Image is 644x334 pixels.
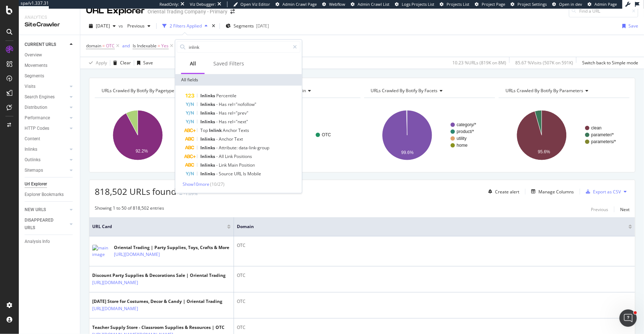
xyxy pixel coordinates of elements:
[120,60,131,66] div: Clear
[136,149,148,154] text: 92.2%
[25,238,75,245] a: Analysis Info
[25,21,74,29] div: SiteCrawler
[440,1,469,7] a: Projects List
[92,305,138,312] a: [URL][DOMAIN_NAME]
[552,1,582,7] a: Open in dev
[119,23,124,29] span: vs
[219,145,239,151] span: Attribute:
[179,193,182,195] img: Equal
[239,145,269,151] span: data-link-group
[124,23,145,29] span: Previous
[92,279,138,286] a: [URL][DOMAIN_NAME]
[504,85,623,97] h4: URLs Crawled By Botify By parameters
[457,136,466,141] text: utility
[25,180,47,188] div: Url Explorer
[559,1,582,7] span: Open in dev
[200,119,216,125] span: Inlinks
[86,43,101,49] span: domain
[223,20,272,32] button: Segments[DATE]
[237,298,632,305] div: OTC
[591,206,608,213] div: Previous
[184,190,197,197] div: -1.09%
[210,22,217,30] div: times
[517,1,547,7] span: Project Settings
[370,85,489,97] h4: URLs Crawled By Botify By facets
[457,129,474,134] text: product/*
[538,189,574,195] div: Manage Columns
[401,150,413,155] text: 99.6%
[219,119,228,125] span: Has
[588,1,617,7] a: Admin Page
[228,162,239,168] span: Main
[25,206,46,214] div: NEW URLS
[282,1,317,7] span: Admin Crawl Page
[175,74,302,86] div: All fields
[25,217,68,232] a: DISAPPEARED URLS
[158,43,160,49] span: =
[200,110,216,116] span: Inlinks
[238,127,249,133] span: Texts
[86,5,145,17] div: URL Explorer
[506,87,583,94] span: URLs Crawled By Botify By parameters
[591,132,614,137] text: parameter/*
[364,104,495,167] svg: A chart.
[25,238,50,245] div: Analysis Info
[159,1,179,7] div: ReadOnly:
[100,85,219,97] h4: URLs Crawled By Botify By pagetype
[234,171,243,177] span: URL
[106,41,115,51] span: OTC
[233,1,270,7] a: Open Viz Editor
[256,23,269,29] div: [DATE]
[237,223,618,230] span: domain
[114,244,229,251] div: Oriental Trading | Party Supplies, Toys, Crafts & More
[200,162,216,168] span: Inlinks
[216,136,219,142] span: -
[395,1,434,7] a: Logs Projects List
[86,20,119,32] button: [DATE]
[234,23,254,29] span: Segments
[228,119,248,125] span: rel="next"
[216,101,219,107] span: -
[188,42,290,52] input: Search by field name
[591,205,608,214] button: Previous
[515,60,573,66] div: 85.67 % Visits ( 507K on 591K )
[240,1,270,7] span: Open Viz Editor
[276,1,317,7] a: Admin Crawl Page
[92,272,226,279] div: Discount Party Supplies & Decorations Sale | Oriental Trading
[200,127,209,133] span: Top
[619,20,638,32] button: Save
[25,41,68,48] a: CURRENT URLS
[402,1,434,7] span: Logs Projects List
[216,93,236,99] span: Percentile
[499,104,630,167] svg: A chart.
[322,1,345,7] a: Webflow
[25,51,42,59] div: Overview
[25,125,49,132] div: HTTP Codes
[183,181,209,187] span: Show 10 more
[230,9,235,14] div: arrow-right-arrow-left
[322,132,331,137] text: OTC
[25,62,47,69] div: Movements
[457,122,476,127] text: category/*
[25,72,75,80] a: Segments
[237,324,632,331] div: OTC
[216,110,219,116] span: -
[569,5,638,17] input: Find a URL
[95,104,226,167] div: A chart.
[228,110,248,116] span: rel="prev"
[228,101,256,107] span: rel="nofollow"
[102,87,174,94] span: URLs Crawled By Botify By pagetype
[216,171,219,177] span: -
[475,1,505,7] a: Project Page
[92,324,225,331] div: Teacher Supply Store - Classroom Supplies & Resources | OTC
[213,60,244,67] div: Saved Filters
[237,272,632,279] div: OTC
[25,135,75,143] a: Content
[593,189,621,195] div: Export as CSV
[25,217,61,232] div: DISAPPEARED URLS
[25,135,40,143] div: Content
[579,57,638,69] button: Switch back to Simple mode
[102,43,105,49] span: =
